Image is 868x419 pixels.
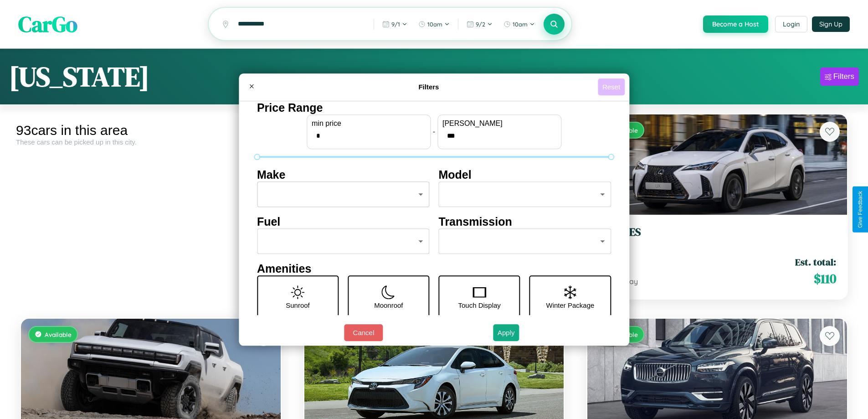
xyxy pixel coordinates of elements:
[546,299,595,311] p: Winter Package
[513,21,528,28] span: 10am
[462,17,497,31] button: 9/2
[814,269,836,288] span: $ 110
[18,9,77,39] span: CarGo
[391,21,400,28] span: 9 / 1
[344,324,383,341] button: Cancel
[9,58,149,95] h1: [US_STATE]
[257,215,430,228] h4: Fuel
[16,138,286,146] div: These cars can be picked up in this city.
[16,123,286,138] div: 93 cars in this area
[442,119,556,128] label: [PERSON_NAME]
[439,168,611,181] h4: Model
[598,78,625,95] button: Reset
[812,16,850,32] button: Sign Up
[257,262,611,275] h4: Amenities
[257,101,611,114] h4: Price Range
[257,168,430,181] h4: Make
[598,226,836,239] h3: Lexus ES
[775,16,807,32] button: Login
[433,125,435,138] p: -
[833,72,854,81] div: Filters
[374,299,403,311] p: Moonroof
[499,17,539,31] button: 10am
[414,17,454,31] button: 10am
[260,83,598,91] h4: Filters
[493,324,519,341] button: Apply
[378,17,412,31] button: 9/1
[286,299,310,311] p: Sunroof
[598,226,836,248] a: Lexus ES2023
[795,255,836,269] span: Est. total:
[476,21,485,28] span: 9 / 2
[820,67,859,86] button: Filters
[45,331,72,338] span: Available
[857,191,863,228] div: Give Feedback
[427,21,442,28] span: 10am
[458,299,500,311] p: Touch Display
[439,215,611,228] h4: Transmission
[312,119,426,128] label: min price
[703,16,768,33] button: Become a Host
